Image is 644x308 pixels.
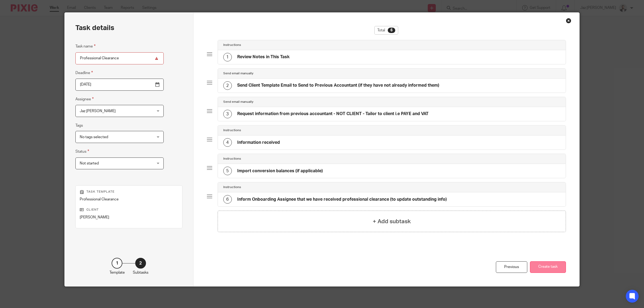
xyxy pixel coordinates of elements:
p: Task template [80,190,178,194]
div: 1 [223,53,232,61]
button: Create task [530,261,566,273]
h4: Request information from previous accountant - NOT CLIENT - Tailor to client i.e PAYE and VAT [237,111,429,117]
input: Task name [75,52,164,64]
div: 6 [223,195,232,204]
h4: Instructions [223,157,241,161]
p: [PERSON_NAME] [80,215,178,220]
span: Not started [80,162,99,165]
div: 6 [388,28,395,33]
h4: Information received [237,140,280,145]
div: 5 [223,167,232,175]
div: Previous [496,261,527,273]
input: Pick a date [75,79,164,91]
div: 1 [112,258,122,269]
div: Close this dialog window [566,18,571,23]
span: No tags selected [80,135,108,139]
h4: + Add subtask [373,217,411,226]
p: Subtasks [133,270,148,275]
h4: Inform Onboarding Assignee that we have received professional clearance (to update outstanding info) [237,197,447,202]
p: Professional Clearance [80,197,178,202]
h4: Review Notes in This Task [237,54,290,60]
h4: Instructions [223,185,241,189]
span: Jaz [PERSON_NAME] [80,109,116,113]
div: Total [374,26,398,35]
h4: Send Client Template Email to Send to Previous Accountant (if they have not already informed them) [237,83,439,88]
label: Assignee [75,96,94,102]
label: Task name [75,43,96,49]
div: 3 [223,110,232,118]
h4: Instructions [223,43,241,47]
h4: Import conversion balances (if applicable) [237,168,323,174]
label: Tags [75,123,83,128]
label: Status [75,148,89,155]
h4: Send email manually [223,100,253,104]
h4: Send email manually [223,71,253,76]
label: Deadline [75,70,93,76]
div: 2 [223,81,232,90]
h2: Task details [75,23,114,32]
div: 2 [135,258,146,269]
div: 4 [223,138,232,147]
p: Template [109,270,125,275]
h4: Instructions [223,128,241,133]
p: Client [80,208,178,212]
